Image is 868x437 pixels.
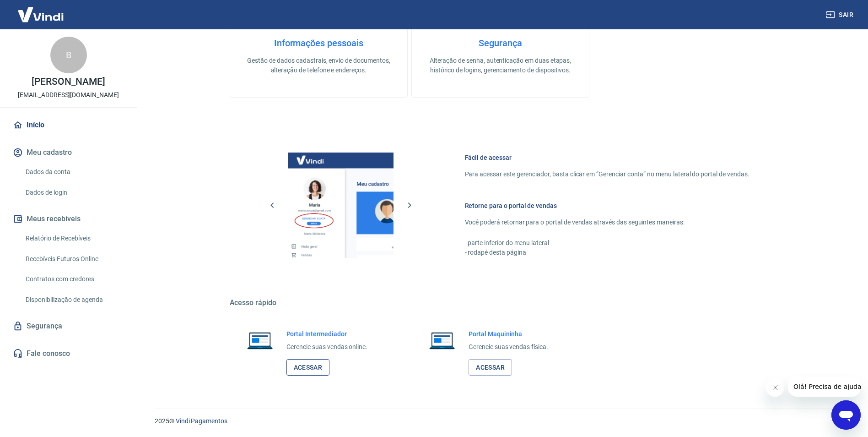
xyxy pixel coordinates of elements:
h6: Fácil de acessar [465,153,749,162]
iframe: Mensagem da empresa [788,377,861,397]
button: Meus recebíveis [11,209,126,229]
p: [PERSON_NAME] [32,77,105,87]
h6: Retorne para o portal de vendas [465,201,749,210]
p: Para acessar este gerenciador, basta clicar em “Gerenciar conta” no menu lateral do portal de ven... [465,169,749,179]
img: Imagem de um notebook aberto [423,329,461,351]
p: Gerencie suas vendas online. [286,342,368,352]
img: Imagem da dashboard mostrando o botão de gerenciar conta na sidebar no lado esquerdo [288,153,394,258]
p: 2025 © [155,416,846,426]
div: B [50,37,87,73]
h4: Informações pessoais [245,38,393,49]
a: Relatório de Recebíveis [22,229,126,248]
h6: Portal Maquininha [469,329,548,339]
h4: Segurança [426,38,574,49]
h5: Acesso rápido [230,298,771,307]
a: Segurança [11,316,126,336]
iframe: Fechar mensagem [766,378,784,397]
p: Gerencie suas vendas física. [469,342,548,352]
a: Início [11,115,126,135]
a: Contratos com credores [22,270,126,289]
p: Gestão de dados cadastrais, envio de documentos, alteração de telefone e endereços. [245,56,393,75]
a: Disponibilização de agenda [22,290,126,309]
p: [EMAIL_ADDRESS][DOMAIN_NAME] [18,90,119,100]
a: Vindi Pagamentos [176,417,227,425]
a: Acessar [469,359,512,376]
a: Fale conosco [11,344,126,364]
p: Alteração de senha, autenticação em duas etapas, histórico de logins, gerenciamento de dispositivos. [426,56,574,75]
p: Você poderá retornar para o portal de vendas através das seguintes maneiras: [465,218,749,227]
a: Dados da conta [22,163,126,181]
iframe: Botão para abrir a janela de mensagens [831,400,861,430]
a: Dados de login [22,183,126,202]
button: Meu cadastro [11,142,126,163]
a: Acessar [286,359,330,376]
p: - parte inferior do menu lateral [465,238,749,248]
img: Vindi [11,0,70,28]
button: Sair [824,6,857,23]
span: Olá! Precisa de ajuda? [5,6,77,14]
p: - rodapé desta página [465,248,749,257]
h6: Portal Intermediador [286,329,368,339]
a: Recebíveis Futuros Online [22,250,126,268]
img: Imagem de um notebook aberto [241,329,279,351]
